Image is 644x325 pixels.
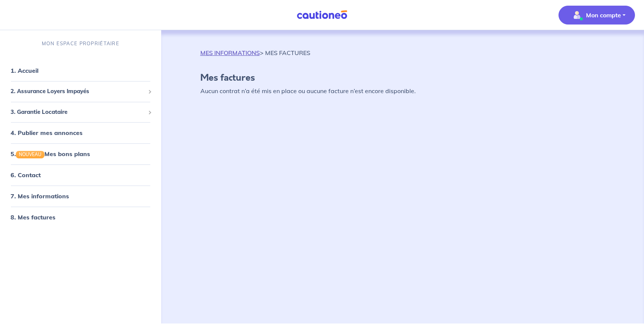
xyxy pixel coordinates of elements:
img: Cautioneo [294,10,350,20]
p: Mon compte [586,11,621,20]
div: 6. Contact [3,168,158,183]
div: 2. Assurance Loyers Impayés [3,84,158,99]
div: 3. Garantie Locataire [3,105,158,120]
a: 4. Publier mes annonces [11,129,82,136]
p: MON ESPACE PROPRIÉTAIRE [42,40,119,47]
a: MES INFORMATIONS [200,49,260,57]
div: 8. Mes factures [3,210,158,225]
div: 4. Publier mes annonces [3,125,158,140]
img: illu_account_valid_menu.svg [571,9,583,21]
span: 2. Assurance Loyers Impayés [11,87,145,96]
div: 7. Mes informations [3,189,158,204]
a: 1. Accueil [11,67,38,74]
a: 6. Contact [11,172,41,179]
div: 1. Accueil [3,63,158,78]
p: > MES FACTURES [200,48,310,57]
p: Aucun contrat n’a été mis en place ou aucune facture n’est encore disponible. [200,86,605,95]
span: 3. Garantie Locataire [11,108,145,117]
h4: Mes factures [200,72,605,83]
div: 5.NOUVEAUMes bons plans [3,146,158,161]
button: illu_account_valid_menu.svgMon compte [559,6,635,25]
a: 7. Mes informations [11,193,69,200]
a: 8. Mes factures [11,214,55,221]
a: 5.NOUVEAUMes bons plans [11,150,90,158]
